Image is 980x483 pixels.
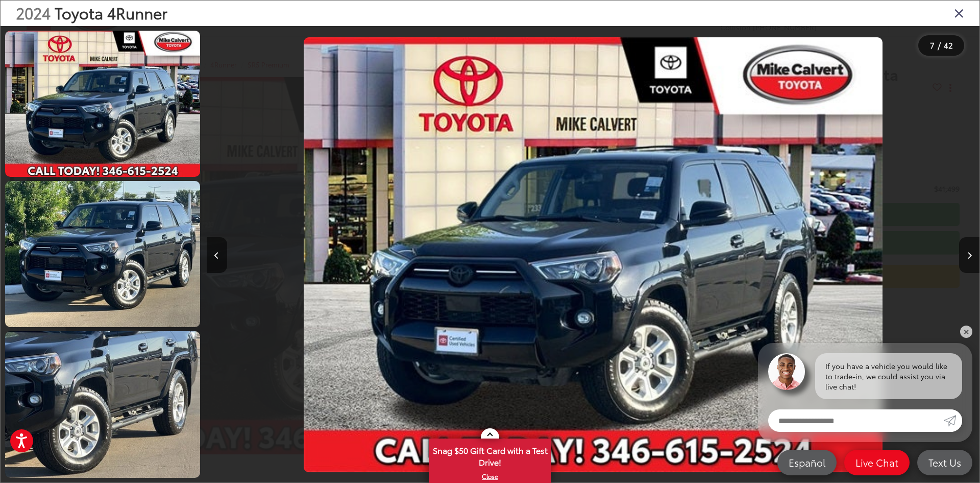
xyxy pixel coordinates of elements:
img: 2024 Toyota 4Runner SR5 Premium [3,179,202,329]
div: 2024 Toyota 4Runner SR5 Premium 0 [207,37,979,472]
div: If you have a vehicle you would like to trade-in, we could assist you via live chat! [815,353,962,399]
span: / [937,42,942,49]
img: 2024 Toyota 4Runner SR5 Premium [304,37,883,472]
button: Next image [959,237,979,273]
span: Text Us [923,456,966,469]
a: Text Us [917,450,972,475]
img: Agent profile photo [768,353,805,390]
span: Snag $50 Gift Card with a Test Drive! [430,440,550,471]
span: Live Chat [850,456,903,469]
img: 2024 Toyota 4Runner SR5 Premium [3,29,202,178]
a: Live Chat [844,450,910,475]
a: Español [777,450,837,475]
button: Previous image [207,237,227,273]
i: Close gallery [954,6,964,19]
span: Español [783,456,830,469]
input: Enter your message [768,409,944,432]
span: 42 [944,39,953,51]
span: Toyota 4Runner [55,2,167,24]
span: 7 [930,39,935,51]
span: 2024 [16,2,51,24]
a: Submit [944,409,962,432]
img: 2024 Toyota 4Runner SR5 Premium [3,330,202,479]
